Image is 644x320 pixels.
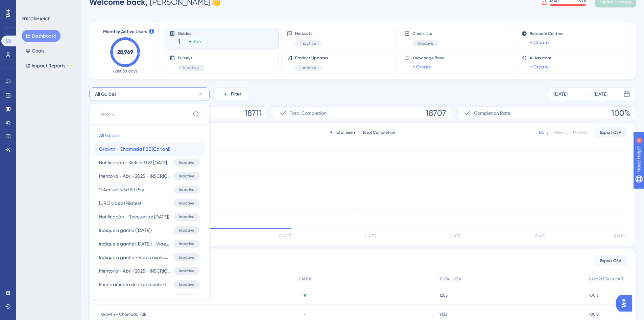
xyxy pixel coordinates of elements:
[439,293,448,298] span: 1205
[99,253,171,261] span: Indique e ganhe - Vídeo explicativo (Cris) ([DATE])
[589,276,624,282] span: COMPLETION RATE
[99,111,190,117] input: Search...
[530,55,552,61] span: AI Assistant
[614,234,625,238] tspan: [DATE]
[179,187,194,192] span: Inactive
[94,291,205,305] button: Encerramento de expediente
[179,241,194,247] span: Inactive
[535,234,546,238] tspan: [DATE]
[99,145,170,153] span: Growth - Chamada FBE (Cariani)
[554,130,568,135] div: Weekly
[95,90,116,98] span: All Guides
[117,49,133,55] text: 28,969
[589,312,599,317] span: 100%
[539,130,549,135] div: Daily
[179,173,194,179] span: Inactive
[189,39,201,44] span: Active
[589,293,599,298] span: 100%
[412,31,439,36] span: Checklists
[178,55,204,61] span: Surveys
[183,65,199,70] span: Inactive
[611,108,630,119] span: 100%
[530,38,549,46] a: + Create
[600,130,621,135] span: Export CSV
[301,65,316,70] span: Inactive
[99,240,171,248] span: Indique e ganhe ([DATE]) - Vídeo divulgação prêmios
[178,31,206,36] span: Guides
[179,268,194,274] span: Inactive
[99,131,120,140] span: All Guides
[594,255,627,266] button: Export CSV
[99,226,152,234] span: Indique e ganhe ([DATE])
[412,55,444,61] span: Knowledge Base
[530,31,563,36] span: Resource Centers
[94,129,205,142] button: All Guides
[94,223,205,237] button: Indique e ganhe ([DATE])Inactive
[179,160,194,165] span: Inactive
[94,183,205,196] button: 1º Acesso Next Fit PayInactive
[600,258,621,263] span: Export CSV
[215,87,249,101] button: Filter
[113,68,137,74] span: Last 30 days
[22,16,50,22] div: PERFORMANCE
[279,234,291,238] tspan: [DATE]
[99,294,162,302] span: Encerramento de expediente
[94,264,205,278] button: Mentoria - Abril/2025 - INSCRIÇÃO 01Inactive
[594,90,607,98] div: [DATE]
[89,87,210,101] button: All Guides
[290,109,327,117] span: Total Completion
[22,60,77,72] button: Impact ReportsBETA
[94,278,205,291] button: Encerramento de expediente-1Inactive
[94,237,205,251] button: Indique e ganhe ([DATE]) - Vídeo divulgação prêmiosInactive
[94,196,205,210] button: [URL] vídeo (Pilates)Inactive
[99,199,141,207] span: [URL] vídeo (Pilates)
[594,127,627,138] button: Export CSV
[179,282,194,287] span: Inactive
[16,2,42,10] span: Need Help?
[364,234,376,238] tspan: [DATE]
[94,156,205,169] button: Notificação - Kick-off Q2 [DATE]Inactive
[299,276,312,282] span: STATUS
[295,31,321,36] span: Hotspots
[179,255,194,260] span: Inactive
[231,90,241,98] span: Filter
[450,234,461,238] tspan: [DATE]
[426,108,446,119] span: 18707
[22,30,61,42] button: Dashboard
[67,64,73,67] div: BETA
[99,158,167,167] span: Notificação - Kick-off Q2 [DATE]
[573,130,588,135] div: Monthly
[179,228,194,233] span: Inactive
[99,172,171,180] span: Mentoria - Abril/2025 - INSCRIÇÃO 02
[94,210,205,223] button: Notificação - Recesso de [DATE])Inactive
[99,280,166,289] span: Encerramento de expediente-1
[103,28,147,36] span: Monthly Active Users
[616,293,636,314] iframe: UserGuiding AI Assistant Launcher
[474,109,510,117] span: Completion Rate
[47,3,49,9] div: 4
[301,41,316,46] span: Inactive
[94,142,205,156] button: Growth - Chamada FBE (Cariani)
[530,63,549,71] a: + Create
[244,108,262,119] span: 18711
[358,130,395,135] div: Total Completion
[179,200,194,206] span: Inactive
[101,312,146,317] span: Growth - Chamada FBE
[94,251,205,264] button: Indique e ganhe - Vídeo explicativo (Cris) ([DATE])Inactive
[330,130,355,135] div: Total Seen
[99,267,171,275] span: Mentoria - Abril/2025 - INSCRIÇÃO 01
[295,55,328,61] span: Product Updates
[94,169,205,183] button: Mentoria - Abril/2025 - INSCRIÇÃO 02Inactive
[554,90,568,98] div: [DATE]
[178,37,181,46] span: 1
[22,45,48,57] button: Goals
[412,63,431,71] a: + Create
[439,276,461,282] span: TOTAL SEEN
[179,214,194,219] span: Inactive
[439,312,447,317] span: 9133
[99,213,169,221] span: Notificação - Recesso de [DATE])
[99,186,144,194] span: 1º Acesso Next Fit Pay
[418,41,433,46] span: Inactive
